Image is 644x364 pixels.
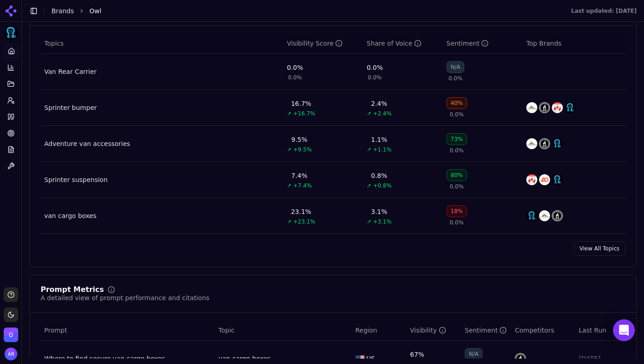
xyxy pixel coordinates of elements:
[293,218,315,225] span: +23.1%
[293,182,312,189] span: +7.4%
[41,286,104,293] div: Prompt Metrics
[287,218,291,225] span: ↗
[4,328,18,342] img: Owl
[41,320,215,341] th: Prompt
[539,210,550,221] img: aluminess
[447,169,467,181] div: 80%
[539,138,550,149] img: flatline van
[552,138,563,149] img: owl
[5,348,17,360] img: Adam Raper
[283,33,363,54] th: visibilityScore
[89,6,101,16] span: Owl
[579,354,622,363] div: [DATE]
[293,110,315,117] span: +16.7%
[363,33,443,54] th: shareOfVoice
[447,133,467,145] div: 73%
[371,171,388,180] div: 0.8%
[287,63,303,72] div: 0.0%
[571,7,637,15] div: Last updated: [DATE]
[367,63,383,72] div: 0.0%
[291,171,308,180] div: 7.4%
[287,110,291,117] span: ↗
[526,102,537,113] img: aluminess
[44,211,97,220] a: van cargo boxes
[552,174,563,185] img: owl
[526,138,537,149] img: aluminess
[371,99,388,108] div: 2.4%
[447,97,467,109] div: 40%
[371,207,388,216] div: 3.1%
[450,111,464,118] span: 0.0%
[218,326,234,335] span: Topic
[579,326,606,335] span: Last Run
[526,210,537,221] img: owl
[515,326,554,335] span: Competitors
[461,320,511,341] th: sentiment
[465,326,507,335] div: Sentiment
[52,6,553,16] nav: breadcrumb
[44,326,67,335] span: Prompt
[367,39,421,48] div: Share of Voice
[44,354,211,363] a: Where to find secure van cargo boxes
[447,61,464,73] div: N/A
[539,174,550,185] img: agile offroad
[291,207,311,216] div: 23.1%
[368,74,382,81] span: 0.0%
[218,354,271,363] a: van cargo boxes
[371,135,388,144] div: 1.1%
[552,210,563,221] img: flatline van
[613,319,635,341] div: Open Intercom Messenger
[367,218,371,225] span: ↗
[367,182,371,189] span: ↗
[287,39,343,48] div: Visibility Score
[511,320,575,341] th: Competitors
[41,33,283,54] th: Topics
[515,353,526,364] img: flatline van
[523,33,625,54] th: Top Brands
[4,26,18,40] button: Current brand: Owl
[287,182,291,189] span: ↗
[5,348,17,360] button: Open user button
[215,320,352,341] th: Topic
[448,75,462,82] span: 0.0%
[41,33,625,234] div: Data table
[288,74,302,81] span: 0.0%
[291,99,311,108] div: 16.7%
[373,146,392,153] span: +1.1%
[4,26,18,40] img: Owl
[410,350,424,359] div: 67%
[355,326,377,335] span: Region
[552,102,563,113] img: van compass
[293,146,312,153] span: +9.5%
[44,67,97,76] a: Van Rear Carrier
[355,355,364,362] img: US flag
[44,139,130,148] a: Adventure van accessories
[443,33,523,54] th: sentiment
[4,328,18,342] button: Open organization switcher
[526,174,537,185] img: van compass
[410,326,446,335] div: Visibility
[367,146,371,153] span: ↗
[526,39,561,48] span: Top Brands
[41,293,209,302] div: A detailed view of prompt performance and citations
[447,205,467,217] div: 18%
[373,182,392,189] span: +0.8%
[539,102,550,113] img: flatline van
[450,219,464,226] span: 0.0%
[52,7,74,15] a: Brands
[366,354,375,363] span: US
[352,320,406,341] th: Region
[44,175,108,184] a: Sprinter suspension
[44,39,64,48] span: Topics
[287,146,291,153] span: ↗
[44,103,97,112] a: Sprinter bumper
[291,135,308,144] div: 9.5%
[575,320,625,341] th: Last Run
[565,102,576,113] img: owl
